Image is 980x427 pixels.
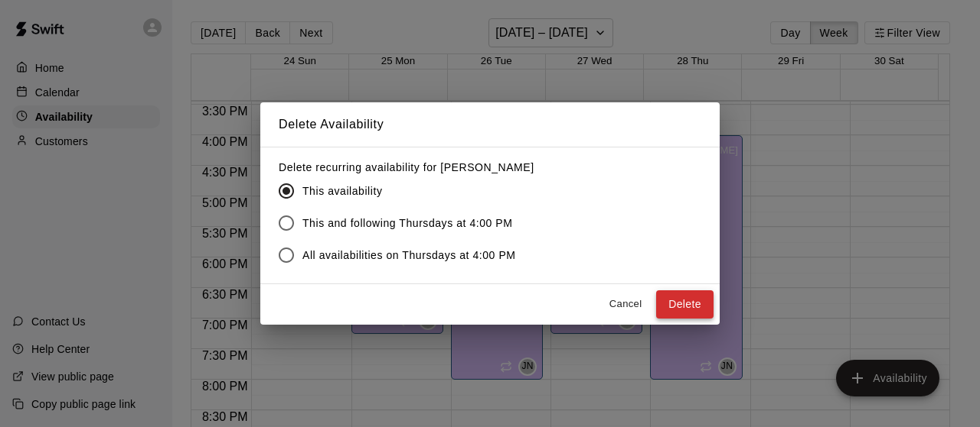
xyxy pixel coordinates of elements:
[601,293,650,316] button: Cancel
[302,215,513,231] span: This and following Thursdays at 4:00 PM
[302,247,516,264] span: All availabilities on Thursdays at 4:00 PM
[279,160,534,175] label: Delete recurring availability for [PERSON_NAME]
[302,183,382,199] span: This availability
[260,102,720,147] h2: Delete Availability
[656,290,714,319] button: Delete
